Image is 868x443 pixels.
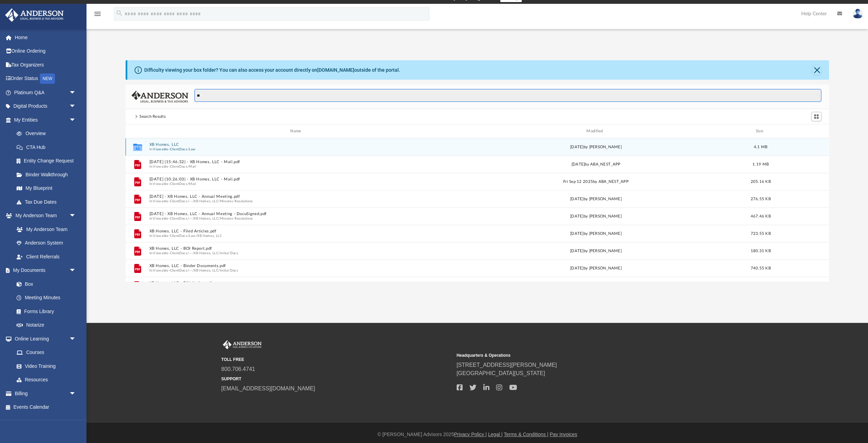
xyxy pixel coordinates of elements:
[194,89,821,102] input: Search files and folders
[448,179,744,185] div: Fri Sep 12 2025 by ABA_NEST_APP
[10,291,83,305] a: Meeting Minutes
[10,373,83,387] a: Resources
[10,236,83,250] a: Anderson System
[3,8,66,22] img: Anderson Advisors Platinum Portal
[448,213,744,220] div: [DATE] by [PERSON_NAME]
[448,144,744,150] div: [DATE] by [PERSON_NAME]
[5,209,83,223] a: My Anderson Teamarrow_drop_down
[129,128,146,134] div: id
[5,44,86,58] a: Online Ordering
[221,366,255,372] a: 800.706.4741
[69,264,83,278] span: arrow_drop_down
[86,431,868,438] div: © [PERSON_NAME] Advisors 2025
[750,197,770,201] span: 276.55 KB
[750,214,770,218] span: 467.46 KB
[149,194,445,199] button: [DATE] - XB Homes, LLC - Annual Meeting.pdf
[220,216,253,221] button: Minutes-Resolutions
[10,127,86,141] a: Overview
[448,161,744,168] div: [DATE] by ABA_NEST_APP
[149,233,445,238] span: In
[196,233,197,238] span: /
[188,268,189,273] span: /
[144,67,400,74] div: Difficulty viewing your box folder? You can also access your account directly on outside of the p...
[221,376,452,382] small: SUPPORT
[194,251,218,255] button: XB Homes, LLC
[194,216,218,221] button: XB Homes, LLC
[5,332,83,346] a: Online Learningarrow_drop_down
[153,199,187,203] button: Viewable-ClientDocs
[457,362,557,368] a: [STREET_ADDRESS][PERSON_NAME]
[153,268,187,273] button: Viewable-ClientDocs
[149,160,445,164] button: [DATE] (15:46:32) - XB Homes, LLC - Mail.pdf
[149,246,445,251] button: XB Homes, LLC - BOI Report.pdf
[192,251,194,255] span: /
[40,73,55,84] div: NEW
[153,216,187,221] button: Viewable-ClientDocs
[189,233,196,238] button: Law
[10,318,83,332] a: Notarize
[750,266,770,270] span: 740.55 KB
[10,154,86,168] a: Entity Change Request
[811,112,822,122] button: Switch to Grid View
[153,164,187,169] button: Viewable-ClientDocs
[192,216,194,221] span: /
[149,264,445,268] button: XB Homes, LLC - Binder Documents.pdf
[69,99,83,114] span: arrow_drop_down
[69,113,83,127] span: arrow_drop_down
[750,232,770,236] span: 723.55 KB
[448,196,744,202] div: [DATE] by [PERSON_NAME]
[747,128,774,134] div: Size
[221,356,452,363] small: TOLL FREE
[317,67,354,73] a: [DOMAIN_NAME]
[752,162,769,166] span: 1.19 MB
[754,145,768,149] span: 4.1 MB
[448,128,743,134] div: Modified
[188,199,189,203] span: /
[149,181,445,186] span: In
[220,268,238,273] button: Initial Docs
[5,99,86,113] a: Digital Productsarrow_drop_down
[454,432,487,437] a: Privacy Policy |
[5,400,86,414] a: Events Calendar
[192,199,194,203] span: /
[149,164,445,169] span: In
[5,58,86,72] a: Tax Organizers
[197,233,222,238] button: XB Homes, LLC
[750,180,770,184] span: 205.16 KB
[10,277,80,291] a: Box
[750,249,770,253] span: 180.31 KB
[5,72,86,86] a: Order StatusNEW
[448,265,744,272] div: [DATE] by [PERSON_NAME]
[69,86,83,100] span: arrow_drop_down
[192,268,194,273] span: /
[221,386,315,391] a: [EMAIL_ADDRESS][DOMAIN_NAME]
[189,216,192,221] button: ···
[149,251,445,255] span: In
[139,114,166,120] div: Search Results
[189,199,192,203] button: ···
[189,251,192,255] button: ···
[218,251,220,255] span: /
[457,352,687,358] small: Headquarters & Operations
[93,13,102,18] a: menu
[189,268,192,273] button: ···
[188,251,189,255] span: /
[504,432,548,437] a: Terms & Conditions |
[153,147,187,151] button: Viewable-ClientDocs
[188,181,189,186] span: /
[457,370,545,376] a: [GEOGRAPHIC_DATA][US_STATE]
[189,181,196,186] button: Mail
[126,138,829,282] div: grid
[93,10,102,18] i: menu
[5,30,86,44] a: Home
[153,251,187,255] button: Viewable-ClientDocs
[116,9,123,17] i: search
[5,264,83,277] a: My Documentsarrow_drop_down
[194,268,218,273] button: XB Homes, LLC
[777,128,826,134] div: id
[812,65,822,75] button: Close
[550,432,577,437] a: Pay Invoices
[188,164,189,169] span: /
[153,233,187,238] button: Viewable-ClientDocs
[5,387,86,400] a: Billingarrow_drop_down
